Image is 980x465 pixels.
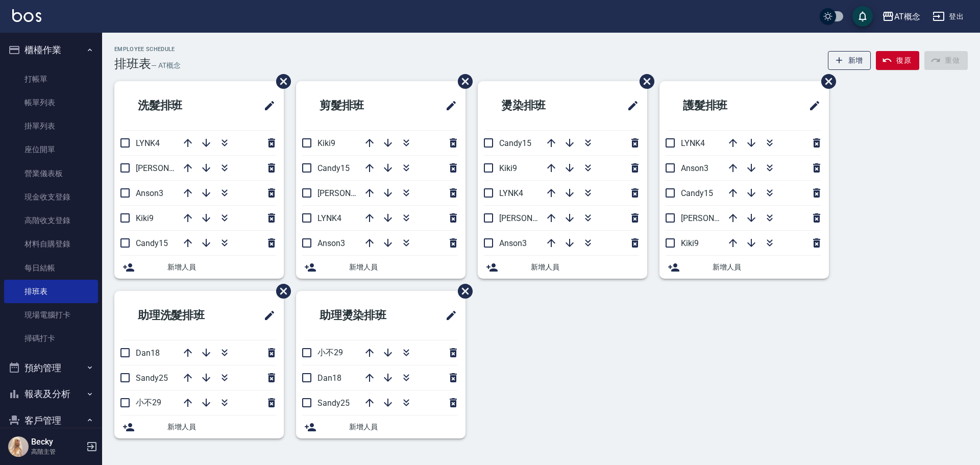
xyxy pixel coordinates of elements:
[122,87,228,124] h2: 洗髮排班
[4,114,98,138] a: 掛單列表
[304,297,420,334] h2: 助理燙染排班
[681,138,705,148] span: LYNK4
[257,303,276,328] span: 修改班表的標題
[304,87,409,124] h2: 剪髮排班
[136,348,160,358] span: Dan18
[136,213,154,223] span: Kiki9
[878,6,924,27] button: AT概念
[31,437,83,447] h5: Becky
[317,188,383,198] span: [PERSON_NAME]2
[136,238,168,248] span: Candy15
[4,138,98,161] a: 座位開單
[531,262,639,273] span: 新增人員
[317,373,341,383] span: Dan18
[8,436,29,457] img: Person
[136,138,160,148] span: LYNK4
[439,303,457,328] span: 修改班表的標題
[317,163,350,173] span: Candy15
[802,93,821,118] span: 修改班表的標題
[668,87,773,124] h2: 護髮排班
[167,422,276,432] span: 新增人員
[114,57,151,71] h3: 排班表
[4,67,98,91] a: 打帳單
[349,262,457,273] span: 新增人員
[486,87,591,124] h2: 燙染排班
[151,60,181,71] h6: — AT概念
[317,398,350,408] span: Sandy25
[114,46,181,53] h2: Employee Schedule
[499,188,523,198] span: LYNK4
[31,447,83,456] p: 高階主管
[4,256,98,280] a: 每日結帳
[317,213,341,223] span: LYNK4
[499,138,531,148] span: Candy15
[4,37,98,63] button: 櫃檯作業
[4,355,98,381] button: 預約管理
[681,238,699,248] span: Kiki9
[257,93,276,118] span: 修改班表的標題
[4,185,98,209] a: 現金收支登錄
[4,303,98,327] a: 現場電腦打卡
[659,256,829,279] div: 新增人員
[499,238,527,248] span: Anson3
[317,138,335,148] span: Kiki9
[828,51,871,70] button: 新增
[681,213,747,223] span: [PERSON_NAME]2
[4,162,98,185] a: 營業儀表板
[114,415,284,438] div: 新增人員
[4,381,98,407] button: 報表及分析
[681,188,713,198] span: Candy15
[317,238,345,248] span: Anson3
[136,373,168,383] span: Sandy25
[4,327,98,350] a: 掃碼打卡
[4,280,98,303] a: 排班表
[928,7,968,26] button: 登出
[439,93,457,118] span: 修改班表的標題
[4,232,98,256] a: 材料自購登錄
[450,66,474,96] span: 刪除班表
[136,398,161,407] span: 小不29
[499,213,565,223] span: [PERSON_NAME]2
[268,66,292,96] span: 刪除班表
[4,209,98,232] a: 高階收支登錄
[632,66,656,96] span: 刪除班表
[814,66,838,96] span: 刪除班表
[268,276,292,306] span: 刪除班表
[296,256,465,279] div: 新增人員
[317,348,343,357] span: 小不29
[4,91,98,114] a: 帳單列表
[114,256,284,279] div: 新增人員
[296,415,465,438] div: 新增人員
[478,256,647,279] div: 新增人員
[136,163,202,173] span: [PERSON_NAME]2
[4,407,98,434] button: 客戶管理
[499,163,517,173] span: Kiki9
[852,6,873,27] button: save
[122,297,238,334] h2: 助理洗髮排班
[136,188,163,198] span: Anson3
[12,9,41,22] img: Logo
[349,422,457,432] span: 新增人員
[450,276,474,306] span: 刪除班表
[621,93,639,118] span: 修改班表的標題
[713,262,821,273] span: 新增人員
[681,163,708,173] span: Anson3
[894,10,920,23] div: AT概念
[167,262,276,273] span: 新增人員
[876,51,919,70] button: 復原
